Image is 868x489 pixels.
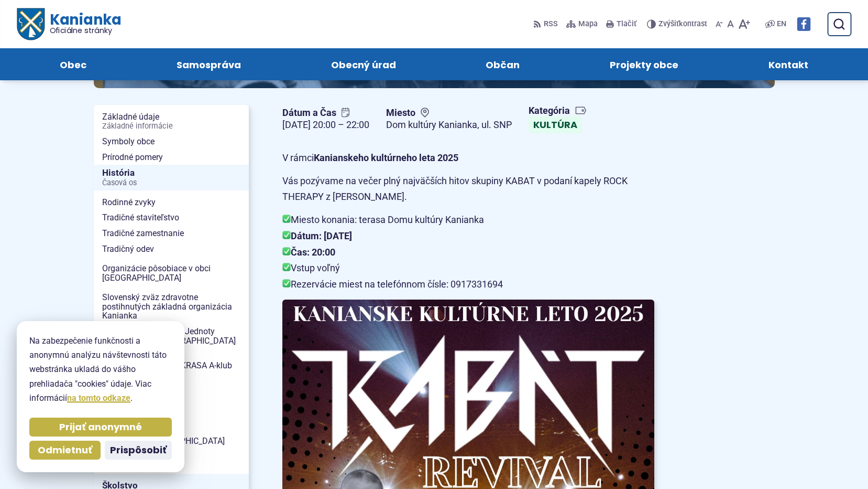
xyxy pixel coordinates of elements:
[177,48,241,80] span: Samospráva
[29,441,101,460] button: Odmietnuť
[768,48,808,80] span: Kontakt
[102,226,240,241] span: Tradičné zamestnanie
[775,18,788,30] a: EN
[102,134,240,150] span: Symboly obce
[29,334,172,405] p: Na zabezpečenie funkčnosti a anonymnú analýzu návštevnosti táto webstránka ukladá do vášho prehli...
[282,173,654,205] p: Vás pozývame na večer plný najväčších hitov skupiny KABAT v podaní kapely ROCK THERAPY z [PERSON_...
[94,290,249,324] a: Slovenský zväz zdravotne postihnutých základná organizácia Kanianka
[617,20,636,29] span: Tlačiť
[44,13,120,35] span: Kanianka
[575,48,713,80] a: Projekty obce
[142,48,276,80] a: Samospráva
[105,441,172,460] button: Prispôsobiť
[734,48,843,80] a: Kontakt
[282,215,291,223] img: bod
[713,13,725,35] button: Zmenšiť veľkosť písma
[564,13,600,35] a: Mapa
[331,48,396,80] span: Obecný úrad
[94,241,249,257] a: Tradičný odev
[544,18,558,30] span: RSS
[94,165,249,190] a: HistóriaČasová os
[94,134,249,150] a: Symboly obce
[110,444,167,456] span: Prispôsobiť
[94,109,249,134] a: Základné údajeZákladné informácie
[529,116,582,133] a: Kultúra
[777,18,786,30] span: EN
[94,150,249,165] a: Prírodné pomery
[296,48,431,80] a: Obecný úrad
[386,119,512,131] figcaption: Dom kultúry Kanianka, ul. SNP
[17,8,44,40] img: Prejsť na domovskú stránku
[102,122,240,131] span: Základné informácie
[102,109,240,134] span: Základné údaje
[282,247,291,256] img: bod
[60,48,86,80] span: Obec
[386,107,512,119] span: Miesto
[282,150,654,166] p: V rámci
[610,48,678,80] span: Projekty obce
[725,13,736,35] button: Nastaviť pôvodnú veľkosť písma
[604,13,639,35] button: Tlačiť
[452,48,555,80] a: Občan
[797,17,810,31] img: Prejsť na Facebook stránku
[486,48,520,80] span: Občan
[647,13,709,35] button: Zvýšiťkontrast
[102,179,240,187] span: Časová os
[102,195,240,210] span: Rodinné zvyky
[658,19,679,28] span: Zvýšiť
[102,261,240,285] span: Organizácie pôsobiace v obci [GEOGRAPHIC_DATA]
[94,226,249,241] a: Tradičné zamestnanie
[94,195,249,210] a: Rodinné zvyky
[94,210,249,226] a: Tradičné staviteľstvo
[736,13,752,35] button: Zväčšiť veľkosť písma
[94,261,249,285] a: Organizácie pôsobiace v obci [GEOGRAPHIC_DATA]
[102,165,240,190] span: História
[49,27,121,34] span: Oficiálne stránky
[658,20,707,29] span: kontrast
[533,13,560,35] a: RSS
[102,150,240,165] span: Prírodné pomery
[29,418,172,437] button: Prijať anonymné
[578,18,598,30] span: Mapa
[282,119,369,131] figcaption: [DATE] 20:00 – 22:00
[25,48,121,80] a: Obec
[282,230,352,258] strong: Dátum: [DATE] Čas: 20:00
[38,444,92,456] span: Odmietnuť
[67,393,130,403] a: na tomto odkaze
[102,241,240,257] span: Tradičný odev
[314,152,458,163] strong: Kanianskeho kultúrneho leta 2025
[102,210,240,226] span: Tradičné staviteľstvo
[282,212,654,292] p: Miesto konania: terasa Domu kultúry Kanianka Vstup voľný Rezervácie miest na telefónnom čísle: 09...
[282,263,291,271] img: bod
[282,231,291,239] img: bod
[282,107,369,119] span: Dátum a Čas
[529,105,587,117] span: Kategória
[17,8,121,40] a: Logo Kanianka, prejsť na domovskú stránku.
[102,290,240,324] span: Slovenský zväz zdravotne postihnutých základná organizácia Kanianka
[282,279,291,288] img: bod
[59,421,142,433] span: Prijať anonymné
